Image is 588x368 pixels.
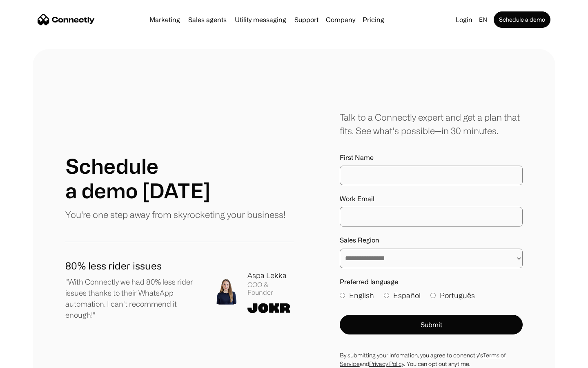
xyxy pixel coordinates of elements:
a: Marketing [146,16,183,23]
label: Español [384,290,421,301]
label: English [340,290,374,301]
a: Utility messaging [232,16,290,23]
button: Submit [340,315,523,334]
aside: Language selected: English [8,353,49,365]
div: By submitting your infomation, you agree to conenctly’s and . You can opt out anytime. [340,351,523,368]
div: COO & Founder [247,281,294,296]
a: Pricing [359,16,388,23]
a: Support [291,16,322,23]
div: en [479,14,487,25]
label: Português [430,290,475,301]
h1: Schedule a demo [DATE] [65,154,210,203]
a: Privacy Policy [369,361,404,367]
div: Talk to a Connectly expert and get a plan that fits. See what’s possible—in 30 minutes. [340,110,523,137]
p: "With Connectly we had 80% less rider issues thanks to their WhatsApp automation. I can't recomme... [65,276,200,321]
label: Preferred language [340,278,523,286]
label: Sales Region [340,236,523,244]
a: Terms of Service [340,352,506,367]
div: Aspa Lekka [247,270,294,281]
a: Schedule a demo [494,11,550,28]
input: Español [384,293,389,298]
a: Login [452,14,476,25]
label: First Name [340,154,523,162]
h1: 80% less rider issues [65,258,200,273]
input: English [340,293,345,298]
input: Português [430,293,436,298]
a: Sales agents [185,16,230,23]
label: Work Email [340,195,523,203]
div: Company [326,14,355,25]
ul: Language list [16,354,49,365]
p: You're one step away from skyrocketing your business! [65,208,285,221]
